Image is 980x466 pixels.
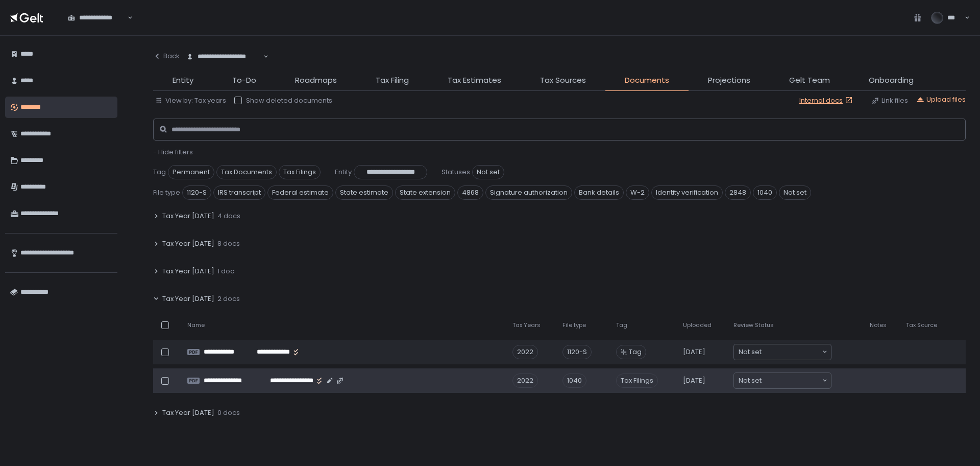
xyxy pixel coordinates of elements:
[153,147,193,157] span: - Hide filters
[733,321,774,329] span: Review Status
[869,75,914,86] span: Onboarding
[295,75,337,86] span: Roadmaps
[540,75,586,86] span: Tax Sources
[376,75,409,86] span: Tax Filing
[562,374,586,388] div: 1040
[739,376,762,386] span: Not set
[216,165,277,179] span: Tax Documents
[173,75,193,86] span: Entity
[683,376,705,385] span: [DATE]
[753,185,777,200] span: 1040
[213,185,265,200] span: IRS transcript
[906,321,937,329] span: Tax Source
[457,185,483,200] span: 4868
[162,212,214,221] span: Tax Year [DATE]
[683,347,705,357] span: [DATE]
[217,239,240,248] span: 8 docs
[182,185,211,200] span: 1120-S
[395,185,455,200] span: State extension
[626,185,649,200] span: W-2
[217,294,240,304] span: 2 docs
[168,165,214,179] span: Permanent
[779,185,811,200] span: Not set
[153,148,193,157] button: - Hide filters
[739,347,762,357] span: Not set
[155,96,226,105] button: View by: Tax years
[562,345,592,359] div: 1120-S
[485,185,572,200] span: Signature authorization
[267,185,333,200] span: Federal estimate
[799,96,855,105] a: Internal docs
[187,321,205,329] span: Name
[625,75,669,86] span: Documents
[217,212,240,221] span: 4 docs
[916,95,966,104] button: Upload files
[734,373,831,388] div: Search for option
[217,408,240,417] span: 0 docs
[162,294,214,304] span: Tax Year [DATE]
[61,7,133,29] div: Search for option
[725,185,751,200] span: 2848
[153,188,180,197] span: File type
[734,344,831,360] div: Search for option
[335,168,352,177] span: Entity
[651,185,723,200] span: Identity verification
[335,185,393,200] span: State estimate
[512,321,541,329] span: Tax Years
[162,267,214,276] span: Tax Year [DATE]
[442,168,470,177] span: Statuses
[153,52,180,61] div: Back
[762,376,821,386] input: Search for option
[762,347,821,357] input: Search for option
[616,321,627,329] span: Tag
[870,321,887,329] span: Notes
[232,75,256,86] span: To-Do
[629,347,642,357] span: Tag
[683,321,712,329] span: Uploaded
[789,75,830,86] span: Gelt Team
[616,374,658,388] span: Tax Filings
[217,267,234,276] span: 1 doc
[871,96,908,105] button: Link files
[180,46,268,67] div: Search for option
[448,75,501,86] span: Tax Estimates
[279,165,321,179] span: Tax Filings
[512,374,538,388] div: 2022
[472,165,504,179] span: Not set
[512,345,538,359] div: 2022
[708,75,750,86] span: Projections
[153,168,166,177] span: Tag
[574,185,624,200] span: Bank details
[162,408,214,417] span: Tax Year [DATE]
[153,46,180,66] button: Back
[162,239,214,248] span: Tax Year [DATE]
[562,321,586,329] span: File type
